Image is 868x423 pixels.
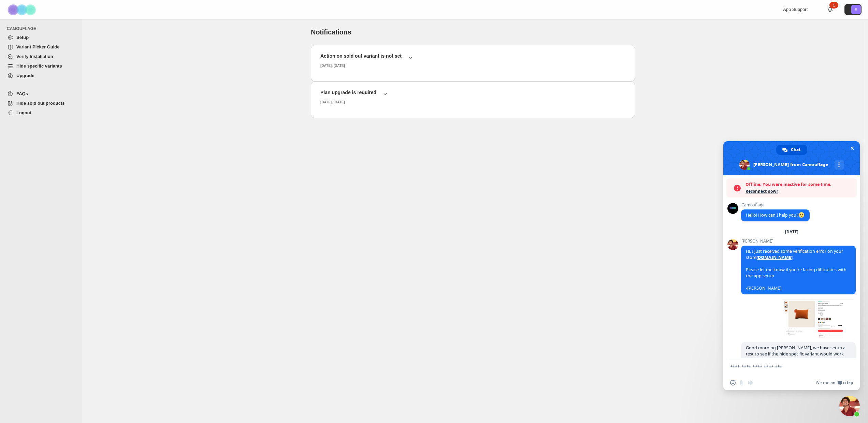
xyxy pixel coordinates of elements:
[746,345,850,381] span: Good morning [PERSON_NAME], we have setup a test to see if the hide specific variant would work w...
[16,91,28,96] span: FAQs
[816,380,853,385] a: We run onCrisp
[843,380,853,385] span: Crisp
[849,145,856,152] span: Close chat
[829,2,838,9] div: 1
[316,50,630,71] button: Action on sold out variant is not set[DATE], [DATE]
[316,87,630,107] button: Plan upgrade is required[DATE], [DATE]
[741,203,810,207] span: Camouflage
[5,0,40,19] img: Camouflage
[4,33,78,42] a: Setup
[844,4,862,15] button: Avatar with initials S
[4,89,78,99] a: FAQs
[839,396,860,416] div: Close chat
[320,64,345,68] small: [DATE], [DATE]
[730,380,736,385] span: Insert an emoji
[776,145,807,155] div: Chat
[746,212,805,218] span: Hello! How can I help you?
[730,364,838,370] textarea: Compose your message...
[16,110,31,115] span: Logout
[741,239,856,244] span: [PERSON_NAME]
[320,53,402,59] h2: Action on sold out variant is not set
[746,188,853,195] span: Reconnect now?
[855,8,857,12] text: S
[756,254,793,260] a: [DOMAIN_NAME]
[827,6,834,13] a: 1
[4,52,78,61] a: Verify Installation
[16,101,65,106] span: Hide sold out products
[7,26,78,31] span: CAMOUFLAGE
[311,28,351,36] span: Notifications
[816,380,835,385] span: We run on
[320,100,345,104] small: [DATE], [DATE]
[16,73,34,78] span: Upgrade
[16,63,62,69] span: Hide specific variants
[4,99,78,108] a: Hide sold out products
[4,71,78,81] a: Upgrade
[746,181,853,188] span: Offline. You were inactive for some time.
[16,54,53,59] span: Verify Installation
[785,230,798,234] div: [DATE]
[4,108,78,118] a: Logout
[746,248,847,291] span: Hi, I just received some verification error on your store Please let me know if you're facing dif...
[16,44,59,49] span: Variant Picker Guide
[851,5,861,14] span: Avatar with initials S
[783,7,808,12] span: App Support
[4,42,78,52] a: Variant Picker Guide
[320,89,376,96] h2: Plan upgrade is required
[16,35,29,40] span: Setup
[791,145,800,155] span: Chat
[835,160,844,170] div: More channels
[4,61,78,71] a: Hide specific variants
